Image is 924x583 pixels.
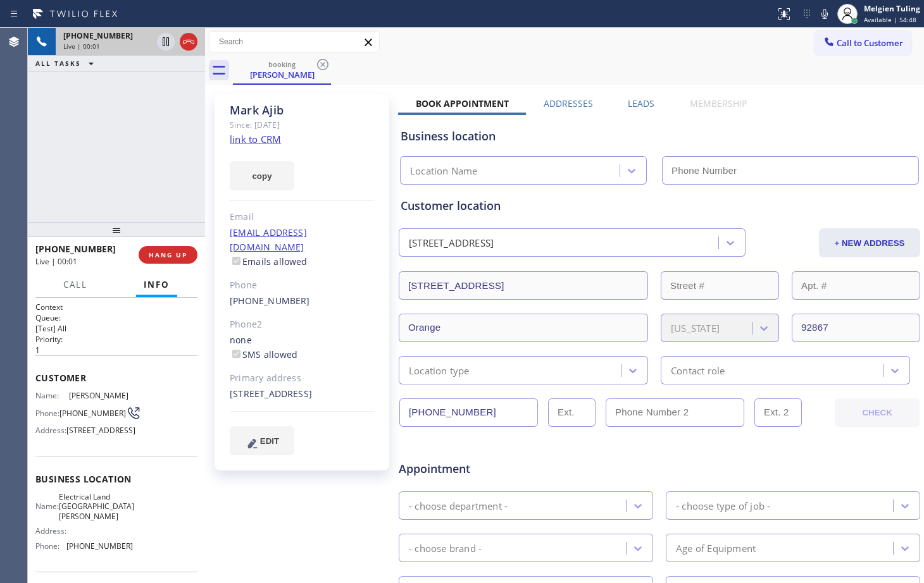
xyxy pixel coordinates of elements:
[35,372,197,384] span: Customer
[661,271,779,300] input: Street #
[230,161,294,190] button: copy
[35,391,69,400] span: Name:
[409,541,482,555] div: - choose brand -
[59,492,134,521] span: Electrical Land [GEOGRAPHIC_DATA][PERSON_NAME]
[35,334,197,345] h2: Priority:
[230,348,297,360] label: SMS allowed
[410,164,478,178] div: Location Name
[230,133,281,145] a: link to CRM
[864,15,916,24] span: Available | 54:48
[230,118,375,132] div: Since: [DATE]
[149,250,187,259] span: HANG UP
[63,42,100,51] span: Live | 00:01
[816,5,833,23] button: Mute
[66,541,133,551] span: [PHONE_NUMBER]
[35,345,197,355] p: 1
[136,273,177,297] button: Info
[232,257,240,265] input: Emails allowed
[209,32,379,52] input: Search
[864,3,920,14] div: Melgien Tuling
[819,228,920,257] button: + NEW ADDRESS
[230,387,375,402] div: [STREET_ADDRESS]
[676,541,756,555] div: Age of Equipment
[690,97,747,109] label: Membership
[234,69,330,80] div: [PERSON_NAME]
[234,59,330,69] div: booking
[399,314,648,342] input: City
[676,498,770,513] div: - choose type of job -
[230,333,375,362] div: none
[35,526,69,536] span: Address:
[63,279,87,290] span: Call
[35,473,197,485] span: Business location
[234,56,330,83] div: Mark Ajib
[399,271,648,300] input: Address
[69,391,132,400] span: [PERSON_NAME]
[792,314,920,342] input: ZIP
[544,97,593,109] label: Addresses
[35,408,59,418] span: Phone:
[416,97,509,109] label: Book Appointment
[230,317,375,332] div: Phone2
[139,246,197,264] button: HANG UP
[837,37,903,49] span: Call to Customer
[35,302,197,312] h1: Context
[409,498,508,513] div: - choose department -
[35,256,77,267] span: Live | 00:01
[230,255,308,267] label: Emails allowed
[230,226,307,253] a: [EMAIL_ADDRESS][DOMAIN_NAME]
[230,103,375,118] div: Mark Ajib
[230,278,375,293] div: Phone
[399,398,538,427] input: Phone Number
[792,271,920,300] input: Apt. #
[409,236,494,250] div: [STREET_ADDRESS]
[401,128,918,145] div: Business location
[230,426,294,455] button: EDIT
[35,312,197,323] h2: Queue:
[835,398,920,427] button: CHECK
[628,97,654,109] label: Leads
[63,30,133,41] span: [PHONE_NUMBER]
[548,398,596,427] input: Ext.
[144,279,170,290] span: Info
[66,426,135,435] span: [STREET_ADDRESS]
[230,210,375,224] div: Email
[28,56,106,71] button: ALL TASKS
[59,408,126,418] span: [PHONE_NUMBER]
[401,197,918,214] div: Customer location
[35,243,116,255] span: [PHONE_NUMBER]
[157,33,175,51] button: Hold Customer
[260,436,279,446] span: EDIT
[56,273,95,297] button: Call
[35,541,66,551] span: Phone:
[35,59,81,68] span: ALL TASKS
[180,33,197,51] button: Hang up
[671,363,725,377] div: Contact role
[230,371,375,386] div: Primary address
[399,460,571,477] span: Appointment
[35,501,59,511] span: Name:
[230,295,310,307] a: [PHONE_NUMBER]
[815,31,911,55] button: Call to Customer
[606,398,744,427] input: Phone Number 2
[35,426,66,435] span: Address:
[232,350,240,358] input: SMS allowed
[662,156,919,185] input: Phone Number
[35,323,197,334] p: [Test] All
[754,398,802,427] input: Ext. 2
[409,363,470,377] div: Location type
